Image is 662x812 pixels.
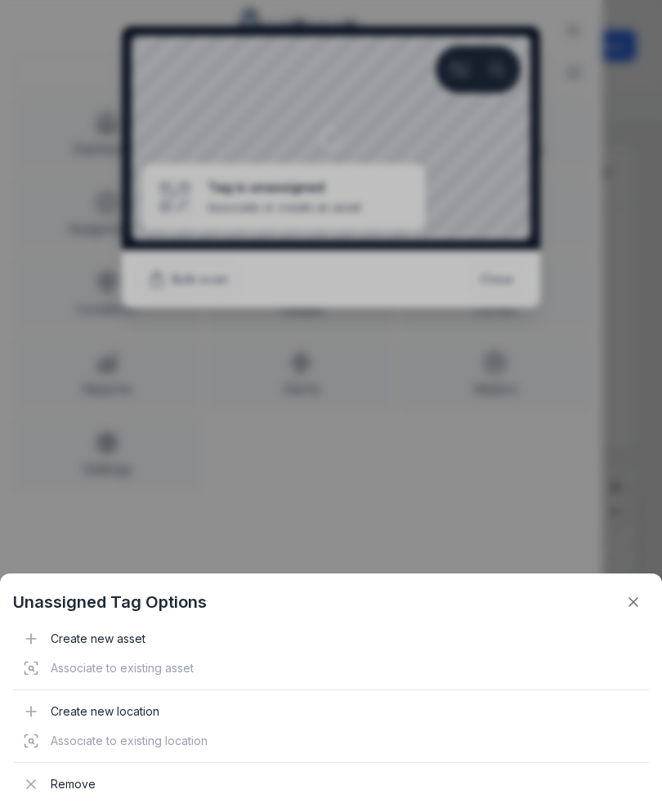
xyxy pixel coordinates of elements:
div: Associate to existing asset [13,654,649,683]
div: Associate to existing location [13,726,649,756]
strong: Unassigned Tag Options [13,591,207,613]
div: Create new location [13,697,649,726]
div: Remove [13,770,649,799]
div: Create new asset [13,624,649,654]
